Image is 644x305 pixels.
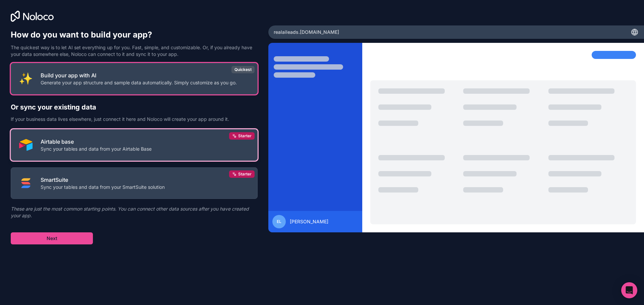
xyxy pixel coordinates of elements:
h1: How do you want to build your app? [11,29,258,40]
button: Next [11,232,93,244]
button: SMART_SUITESmartSuiteSync your tables and data from your SmartSuite solutionStarter [11,167,258,199]
p: Sync your tables and data from your Airtable Base [41,146,152,152]
img: INTERNAL_WITH_AI [19,72,33,85]
p: If your business data lives elsewhere, just connect it here and Noloco will create your app aroun... [11,116,258,123]
span: Starter [238,133,252,139]
img: AIRTABLE [19,138,33,152]
p: SmartSuite [41,176,165,184]
span: EL [277,219,281,224]
span: Starter [238,171,252,177]
p: Generate your app structure and sample data automatically. Simply customize as you go. [41,79,237,86]
div: Quickest [231,66,255,73]
p: Airtable base [41,138,152,146]
p: The quickest way is to let AI set everything up for you. Fast, simple, and customizable. Or, if y... [11,44,258,58]
img: SMART_SUITE [19,176,33,190]
p: Sync your tables and data from your SmartSuite solution [41,184,165,190]
span: realaileads .[DOMAIN_NAME] [274,29,339,35]
p: These are just the most common starting points. You can connect other data sources after you have... [11,206,258,219]
span: [PERSON_NAME] [290,218,328,225]
button: INTERNAL_WITH_AIBuild your app with AIGenerate your app structure and sample data automatically. ... [11,63,258,94]
h2: Or sync your existing data [11,102,258,112]
button: AIRTABLEAirtable baseSync your tables and data from your Airtable BaseStarter [11,129,258,161]
div: Open Intercom Messenger [621,282,637,298]
p: Build your app with AI [41,71,237,79]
